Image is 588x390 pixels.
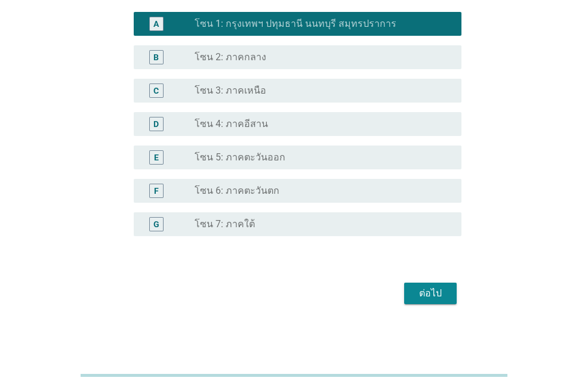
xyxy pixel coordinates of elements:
[195,151,285,163] label: โซน 5: ภาคตะวันออก
[153,218,159,231] div: G
[153,18,159,30] div: A
[195,118,268,130] label: โซน 4: ภาคอีสาน
[153,51,159,64] div: B
[153,85,159,97] div: C
[195,85,266,97] label: โซน 3: ภาคเหนือ
[195,218,255,230] label: โซน 7: ภาคใต้
[404,283,457,304] button: ต่อไป
[195,185,279,197] label: โซน 6: ภาคตะวันตก
[153,118,159,131] div: D
[195,18,396,30] label: โซน 1: กรุงเทพฯ ปทุมธานี นนทบุรี สมุทรปราการ
[154,151,159,164] div: E
[195,51,266,63] label: โซน 2: ภาคกลาง
[154,185,159,197] div: F
[414,286,447,301] div: ต่อไป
